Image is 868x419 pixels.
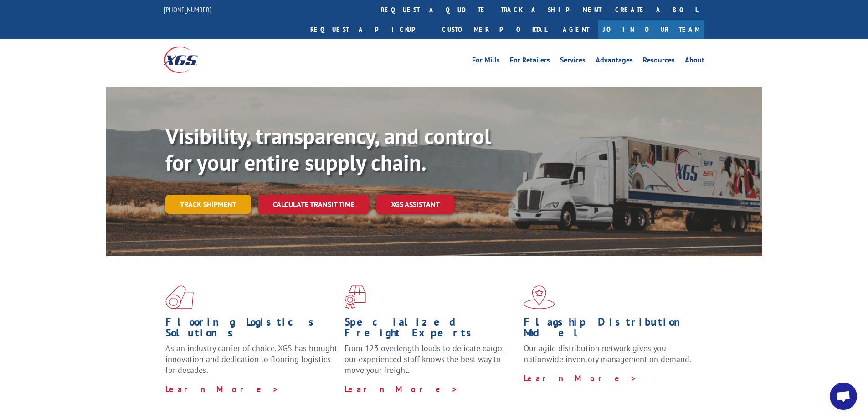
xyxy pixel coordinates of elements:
[472,57,500,67] a: For Mills
[435,20,554,39] a: Customer Portal
[303,20,435,39] a: Request a pickup
[164,5,211,14] a: [PHONE_NUMBER]
[165,195,251,214] a: Track shipment
[344,285,366,309] img: xgs-icon-focused-on-flooring-red
[165,384,279,394] a: Learn More >
[258,195,369,214] a: Calculate transit time
[560,57,586,67] a: Services
[643,57,675,67] a: Resources
[344,384,458,394] a: Learn More >
[165,285,194,309] img: xgs-icon-total-supply-chain-intelligence-red
[165,343,337,375] span: As an industry carrier of choice, XGS has brought innovation and dedication to flooring logistics...
[554,20,598,39] a: Agent
[596,57,633,67] a: Advantages
[830,383,857,410] div: Open chat
[510,57,550,67] a: For Retailers
[376,195,454,214] a: XGS ASSISTANT
[524,343,691,364] span: Our agile distribution network gives you nationwide inventory management on demand.
[685,57,704,67] a: About
[598,20,704,39] a: Join Our Team
[165,316,338,343] h1: Flooring Logistics Solutions
[524,373,637,383] a: Learn More >
[344,316,517,343] h1: Specialized Freight Experts
[344,343,517,383] p: From 123 overlength loads to delicate cargo, our experienced staff knows the best way to move you...
[165,122,491,176] b: Visibility, transparency, and control for your entire supply chain.
[524,285,555,309] img: xgs-icon-flagship-distribution-model-red
[524,316,696,343] h1: Flagship Distribution Model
